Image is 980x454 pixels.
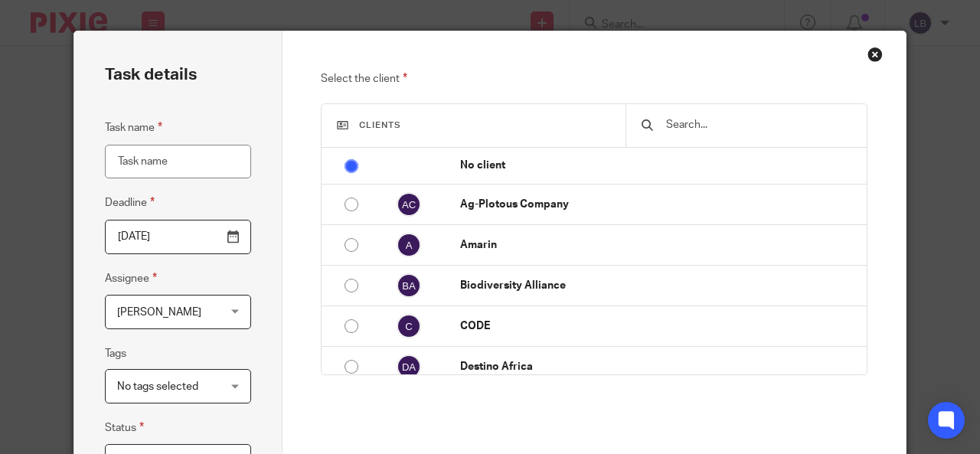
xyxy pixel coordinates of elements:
[397,192,421,217] img: svg%3E
[460,197,859,212] p: Ag-Plotous Company
[397,233,421,257] img: svg%3E
[321,70,868,88] p: Select the client
[359,121,401,129] span: Clients
[105,419,144,436] label: Status
[105,119,162,136] label: Task name
[460,359,859,374] p: Destino Africa
[460,158,859,173] p: No client
[460,318,859,334] p: CODE
[460,278,859,293] p: Biodiversity Alliance
[105,269,157,287] label: Assignee
[105,346,126,361] label: Tags
[117,307,201,318] span: [PERSON_NAME]
[397,354,421,379] img: svg%3E
[105,194,155,211] label: Deadline
[397,314,421,338] img: svg%3E
[105,220,251,254] input: Pick a date
[665,116,851,133] input: Search...
[867,47,883,62] div: Close this dialog window
[117,381,198,392] span: No tags selected
[460,237,859,253] p: Amarin
[397,273,421,298] img: svg%3E
[105,145,251,179] input: Task name
[105,62,197,88] h2: Task details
